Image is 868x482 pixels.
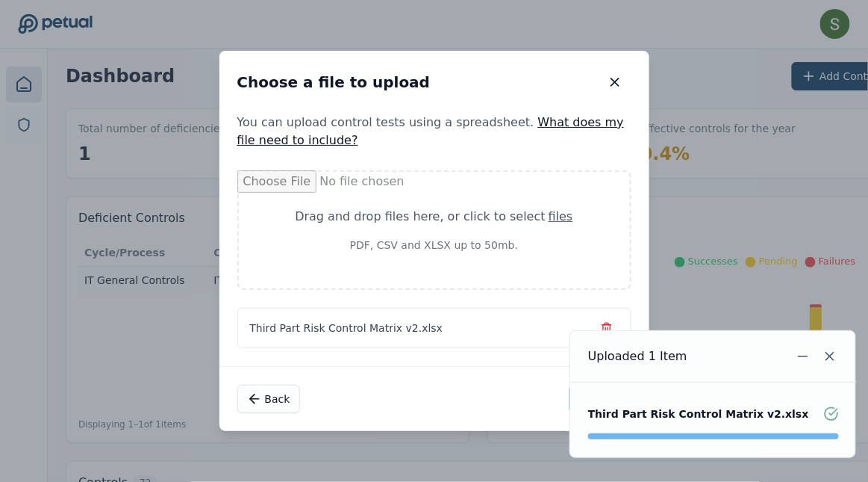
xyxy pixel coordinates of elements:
button: Back [237,385,300,413]
div: Third Part Risk Control Matrix v2.xlsx [588,407,809,421]
h2: Choose a file to upload [237,72,431,93]
button: Close [817,343,843,370]
div: Uploaded 1 Item [588,347,687,365]
span: Third Part Risk Control Matrix v2.xlsx [250,321,443,336]
p: PDF, CSV and XLSX up to 50mb. [275,238,594,253]
p: You can upload control tests using a spreadsheet. [219,114,649,149]
button: Minimize [790,343,817,370]
div: files [549,208,573,226]
div: Drag and drop files here , or click to select [275,208,594,226]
